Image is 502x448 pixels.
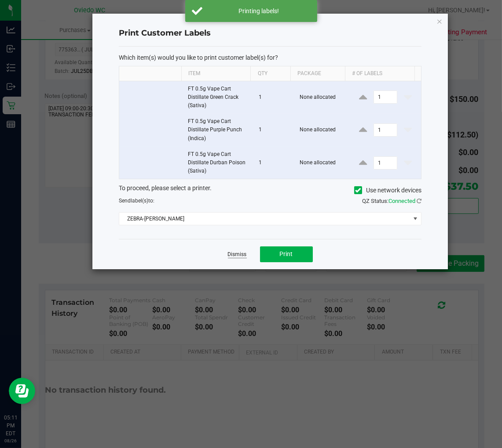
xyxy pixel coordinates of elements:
[260,246,313,262] button: Print
[119,28,421,39] h4: Print Customer Labels
[183,81,253,114] td: FT 0.5g Vape Cart Distillate Green Crack (Sativa)
[119,198,154,204] span: Send to:
[253,147,294,179] td: 1
[294,147,350,179] td: None allocated
[131,198,148,204] span: label(s)
[207,7,311,15] div: Printing labels!
[253,114,294,147] td: 1
[290,66,345,81] th: Package
[183,114,253,147] td: FT 0.5g Vape Cart Distillate Purple Punch (Indica)
[119,54,421,61] p: Which item(s) would you like to print customer label(s) for?
[183,147,253,179] td: FT 0.5g Vape Cart Distillate Durban Poison (Sativa)
[119,213,410,225] span: ZEBRA-[PERSON_NAME]
[294,81,350,114] td: None allocated
[112,184,428,197] div: To proceed, please select a printer.
[9,378,35,404] iframe: Resource center
[345,66,414,81] th: # of labels
[388,198,415,204] span: Connected
[280,250,293,257] span: Print
[228,251,247,258] a: Dismiss
[181,66,251,81] th: Item
[362,198,421,204] span: QZ Status:
[253,81,294,114] td: 1
[250,66,290,81] th: Qty
[354,186,421,195] label: Use network devices
[294,114,350,147] td: None allocated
